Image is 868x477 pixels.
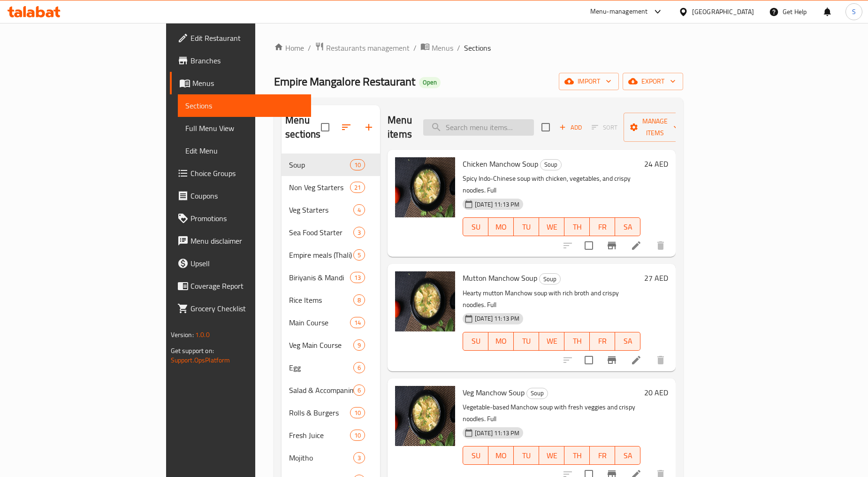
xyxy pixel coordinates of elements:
[289,430,350,441] span: Fresh Juice
[615,446,640,465] button: SA
[170,185,311,207] a: Coupons
[289,249,353,261] div: Empire meals (Thali)
[601,349,623,371] button: Branch-specific-item
[539,217,564,236] button: WE
[353,339,365,351] div: items
[492,449,510,462] span: MO
[289,227,353,238] span: Sea Food Starter
[644,157,668,170] h6: 24 AED
[518,334,535,348] span: TU
[282,446,380,469] div: Mojitho3
[649,349,672,371] button: delete
[289,159,350,170] div: Soup
[463,385,525,400] span: Veg Manchow Soup
[282,154,380,176] div: Soup10
[463,401,640,425] p: Vegetable-based Manchow soup with fresh veggies and crispy noodles. Full
[350,430,365,441] div: items
[852,7,856,17] span: S
[282,356,380,379] div: Egg6
[185,100,304,111] span: Sections
[190,235,304,246] span: Menu disclaimer
[353,294,365,306] div: items
[543,334,561,348] span: WE
[558,122,583,133] span: Add
[282,401,380,424] div: Rolls & Burgers10
[315,117,335,137] span: Select all sections
[282,334,380,356] div: Veg Main Course9
[171,354,230,366] a: Support.OpsPlatform
[463,271,537,285] span: Mutton Manchow Soup
[354,386,365,395] span: 6
[353,249,365,261] div: items
[514,217,539,236] button: TU
[471,429,523,438] span: [DATE] 11:13 PM
[350,183,365,192] span: 21
[170,252,311,275] a: Upsell
[354,228,365,237] span: 3
[170,230,311,252] a: Menu disclaimer
[631,115,679,139] span: Manage items
[192,77,304,89] span: Menus
[326,42,410,54] span: Restaurants management
[289,362,353,373] span: Egg
[354,454,365,462] span: 3
[619,220,637,234] span: SA
[170,49,311,72] a: Branches
[619,334,637,348] span: SA
[289,317,350,328] span: Main Course
[170,275,311,297] a: Coverage Report
[289,385,353,396] div: Salad & Accompaniments
[282,379,380,401] div: Salad & Accompaniments6
[282,176,380,199] div: Non Veg Starters21
[315,42,410,54] a: Restaurants management
[170,297,311,320] a: Grocery Checklist
[395,271,455,331] img: Mutton Manchow Soup
[185,145,304,156] span: Edit Menu
[464,42,491,54] span: Sections
[178,139,311,162] a: Edit Menu
[518,220,535,234] span: TU
[353,204,365,215] div: items
[568,334,586,348] span: TH
[350,272,365,283] div: items
[590,6,648,17] div: Menu-management
[178,94,311,117] a: Sections
[350,161,365,169] span: 10
[282,244,380,266] div: Empire meals (Thali)5
[559,73,619,90] button: import
[413,42,417,54] li: /
[289,204,353,215] span: Veg Starters
[564,217,590,236] button: TH
[190,213,304,224] span: Promotions
[615,332,640,351] button: SA
[335,116,358,138] span: Sort sections
[419,78,441,86] span: Open
[350,317,365,328] div: items
[630,76,676,87] span: export
[471,314,523,323] span: [DATE] 11:13 PM
[615,217,640,236] button: SA
[282,424,380,446] div: Fresh Juice10
[586,120,624,135] span: Select section first
[564,332,590,351] button: TH
[289,272,350,283] span: Biriyanis & Mandi
[423,119,534,136] input: search
[488,332,514,351] button: MO
[282,199,380,221] div: Veg Starters4
[289,294,353,306] div: Rice Items
[457,42,460,54] li: /
[568,449,586,462] span: TH
[467,220,485,234] span: SU
[185,123,304,134] span: Full Menu View
[190,32,304,44] span: Edit Restaurant
[463,217,488,236] button: SU
[289,407,350,418] span: Rolls & Burgers
[354,341,365,350] span: 9
[170,207,311,230] a: Promotions
[388,113,412,141] h2: Menu items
